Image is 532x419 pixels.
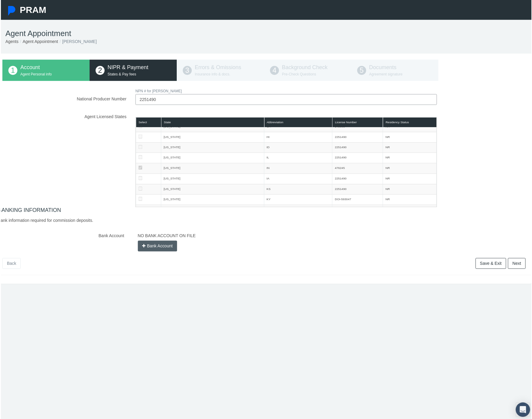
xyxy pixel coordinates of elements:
td: NR [383,185,437,195]
td: LA [264,205,332,216]
td: [US_STATE] [161,174,264,185]
li: [PERSON_NAME] [57,38,96,45]
td: ID [264,143,332,153]
label: NO BANK ACCOUNT ON FILE [133,231,200,241]
a: Next [509,259,526,270]
td: NR [383,164,437,174]
span: 2 [95,66,104,75]
td: HI [264,133,332,143]
td: 476245 [332,164,383,174]
td: 297733 [332,205,383,216]
td: [US_STATE] [161,133,264,143]
th: Abbreviation [264,118,332,128]
span: NPN # for [PERSON_NAME] [135,89,182,93]
td: [US_STATE] [161,185,264,195]
td: 2251490 [332,133,383,143]
td: KY [264,195,332,206]
td: [US_STATE] [161,143,264,153]
button: Bank Account [137,241,177,252]
td: 2251490 [332,143,383,153]
td: 2251490 [332,185,383,195]
div: Open Intercom Messenger [516,404,531,418]
td: [US_STATE] [161,153,264,164]
li: Agents [5,38,18,45]
td: DOI-593047 [332,195,383,206]
td: [US_STATE] [161,205,264,216]
td: NR [383,195,437,206]
td: 2251490 [332,174,383,185]
p: Agent Personal info [20,72,83,78]
th: Select [136,118,161,128]
td: [US_STATE] [161,195,264,206]
td: IN [264,164,332,174]
span: Account [20,65,39,71]
div: NOTE: PRAM only requires the agent to be licensed in their resident state and will appoint the ag... [135,118,437,208]
span: PRAM [19,5,45,15]
img: Pram Partner [6,6,16,16]
td: IL [264,153,332,164]
a: Save & Exit [476,259,507,270]
p: States & Pay fees [107,72,170,78]
th: State [161,118,264,128]
th: License Number [332,118,383,128]
td: KS [264,185,332,195]
a: Back [2,259,20,270]
td: NR [383,133,437,143]
td: NR [383,205,437,216]
h1: Agent Appointment [5,29,523,38]
td: NR [383,153,437,164]
li: Agent Appointment [18,38,57,45]
th: Residency Status [383,118,437,128]
span: NIPR & Payment [107,65,148,71]
td: IA [264,174,332,185]
span: 1 [8,66,17,75]
td: 2251490 [332,153,383,164]
td: [US_STATE] [161,164,264,174]
td: NR [383,174,437,185]
td: NR [383,143,437,153]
